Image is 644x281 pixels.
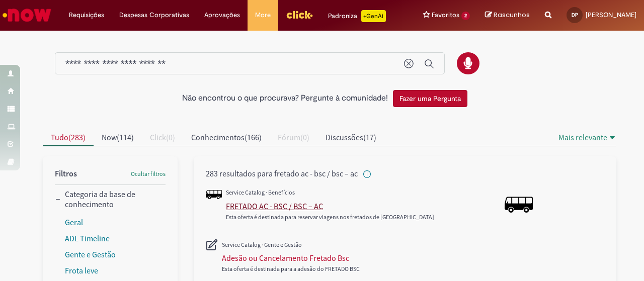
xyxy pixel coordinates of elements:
[432,10,459,20] span: Favoritos
[461,12,470,20] span: 2
[328,10,386,22] div: Padroniza
[69,10,104,20] span: Requisições
[1,5,53,25] img: ServiceNow
[286,7,313,22] img: click_logo_yellow_360x200.png
[204,10,240,20] span: Aprovações
[182,94,388,103] h2: Não encontrou o que procurava? Pergunte à comunidade!
[494,10,530,20] span: Rascunhos
[586,11,636,19] span: [PERSON_NAME]
[393,90,467,107] button: Fazer uma Pergunta
[485,11,530,20] a: Rascunhos
[119,10,189,20] span: Despesas Corporativas
[572,12,578,18] span: DP
[255,10,271,20] span: More
[361,10,386,22] p: +GenAi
